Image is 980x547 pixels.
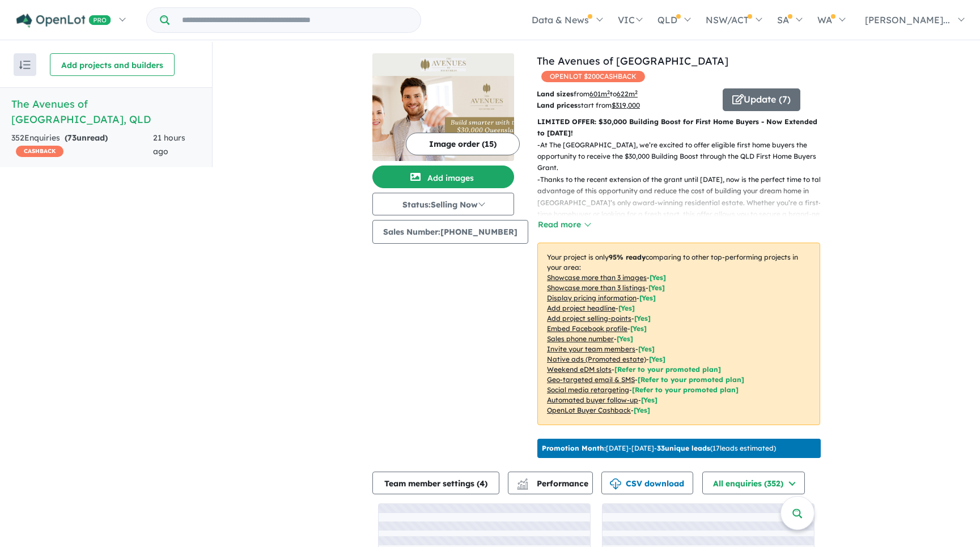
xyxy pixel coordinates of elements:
[609,253,646,261] b: 95 % ready
[537,243,820,425] p: Your project is only comparing to other top-performing projects in your area: - - - - - - - - - -...
[537,54,728,67] a: The Avenues of [GEOGRAPHIC_DATA]
[537,88,714,100] p: from
[172,8,418,32] input: Try estate name, suburb, builder or developer
[612,101,640,109] u: $ 319,000
[657,444,710,452] b: 33 unique leads
[547,345,635,353] u: Invite your team members
[648,283,665,292] span: [ Yes ]
[630,324,647,333] span: [ Yes ]
[547,304,616,312] u: Add project headline
[702,472,805,494] button: All enquiries (352)
[638,375,744,384] span: [Refer to your promoted plan]
[649,355,665,363] span: [Yes]
[614,365,721,374] span: [Refer to your promoted plan]
[372,166,514,188] button: Add images
[517,478,528,485] img: line-chart.svg
[589,90,610,98] u: 601 m
[610,478,621,490] img: download icon
[617,90,638,98] u: 622 m
[547,385,629,394] u: Social media retargeting
[16,146,63,157] span: CASHBACK
[547,375,635,384] u: Geo-targeted email & SMS
[617,334,633,343] span: [ Yes ]
[508,472,593,494] button: Performance
[607,89,610,95] sup: 2
[377,58,510,71] img: The Avenues of Highfields - Highfields Logo
[650,273,666,282] span: [ Yes ]
[406,133,520,155] button: Image order (15)
[537,101,578,109] b: Land prices
[641,396,657,404] span: [Yes]
[11,96,201,127] h5: The Avenues of [GEOGRAPHIC_DATA] , QLD
[542,444,606,452] b: Promotion Month:
[638,345,655,353] span: [ Yes ]
[19,61,31,69] img: sort.svg
[537,139,829,174] p: - At The [GEOGRAPHIC_DATA], we’re excited to offer eligible first home buyers the opportunity to ...
[372,193,514,215] button: Status:Selling Now
[634,314,651,323] span: [ Yes ]
[723,88,800,111] button: Update (7)
[547,273,647,282] u: Showcase more than 3 images
[547,294,637,302] u: Display pricing information
[547,334,614,343] u: Sales phone number
[547,406,631,414] u: OpenLot Buyer Cashback
[537,100,714,111] p: start from
[865,14,950,26] span: [PERSON_NAME]...
[537,116,820,139] p: LIMITED OFFER: $30,000 Building Boost for First Home Buyers - Now Extended to [DATE]!
[601,472,693,494] button: CSV download
[65,133,108,143] strong: ( unread)
[372,220,528,244] button: Sales Number:[PHONE_NUMBER]
[610,90,638,98] span: to
[635,89,638,95] sup: 2
[372,472,499,494] button: Team member settings (4)
[618,304,635,312] span: [ Yes ]
[67,133,77,143] span: 73
[634,406,650,414] span: [Yes]
[547,396,638,404] u: Automated buyer follow-up
[16,14,111,28] img: Openlot PRO Logo White
[517,482,528,489] img: bar-chart.svg
[542,443,776,453] p: [DATE] - [DATE] - ( 17 leads estimated)
[372,53,514,161] a: The Avenues of Highfields - Highfields LogoThe Avenues of Highfields - Highfields
[547,324,627,333] u: Embed Facebook profile
[547,365,612,374] u: Weekend eDM slots
[632,385,739,394] span: [Refer to your promoted plan]
[372,76,514,161] img: The Avenues of Highfields - Highfields
[153,133,185,156] span: 21 hours ago
[639,294,656,302] span: [ Yes ]
[50,53,175,76] button: Add projects and builders
[11,132,153,159] div: 352 Enquir ies
[537,174,829,243] p: - Thanks to the recent extension of the grant until [DATE], now is the perfect time to take advan...
[547,283,646,292] u: Showcase more than 3 listings
[537,218,591,231] button: Read more
[519,478,588,489] span: Performance
[547,355,646,363] u: Native ads (Promoted estate)
[537,90,574,98] b: Land sizes
[547,314,631,323] u: Add project selling-points
[480,478,485,489] span: 4
[541,71,645,82] span: OPENLOT $ 200 CASHBACK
